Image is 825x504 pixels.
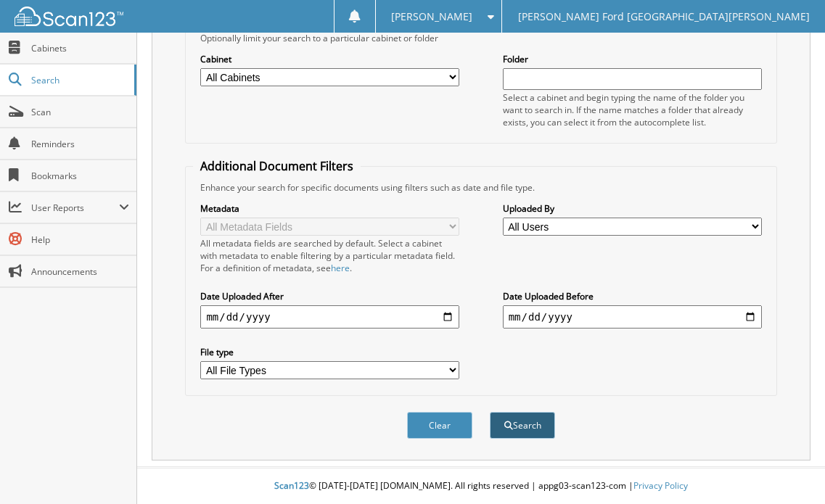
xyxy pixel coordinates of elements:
[137,468,825,504] div: © [DATE]-[DATE] [DOMAIN_NAME]. All rights reserved | appg03-scan123-com |
[200,202,459,215] label: Metadata
[200,53,459,65] label: Cabinet
[503,290,762,302] label: Date Uploaded Before
[331,262,350,274] a: here
[15,7,123,26] img: scan123-logo-white.svg
[31,234,129,246] span: Help
[633,479,688,492] a: Privacy Policy
[200,346,459,358] label: File type
[503,305,762,329] input: end
[31,170,129,182] span: Bookmarks
[407,412,472,439] button: Clear
[193,158,361,174] legend: Additional Document Filters
[31,106,129,118] span: Scan
[31,138,129,150] span: Reminders
[518,12,810,21] span: [PERSON_NAME] Ford [GEOGRAPHIC_DATA][PERSON_NAME]
[503,91,762,128] div: Select a cabinet and begin typing the name of the folder you want to search in. If the name match...
[31,74,127,86] span: Search
[200,305,459,329] input: start
[490,412,555,439] button: Search
[503,53,762,65] label: Folder
[200,237,459,274] div: All metadata fields are searched by default. Select a cabinet with metadata to enable filtering b...
[193,181,768,194] div: Enhance your search for specific documents using filters such as date and file type.
[274,479,309,492] span: Scan123
[391,12,472,21] span: [PERSON_NAME]
[31,202,119,214] span: User Reports
[193,32,768,44] div: Optionally limit your search to a particular cabinet or folder
[200,290,459,302] label: Date Uploaded After
[503,202,762,215] label: Uploaded By
[752,434,825,504] iframe: Chat Widget
[31,265,129,278] span: Announcements
[31,42,129,54] span: Cabinets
